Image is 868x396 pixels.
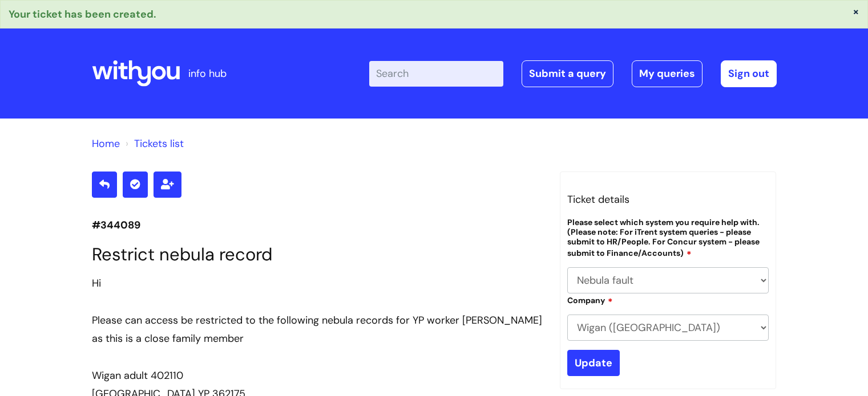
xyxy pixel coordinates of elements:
[853,6,859,17] button: ×
[522,60,613,87] a: Submit a query
[567,190,769,209] h3: Ticket details
[92,274,543,292] div: Hi
[567,350,620,376] input: Update
[92,244,543,265] h1: Restrict nebula record
[369,61,503,86] input: Search
[123,134,184,153] li: Tickets list
[567,218,769,258] label: Please select which system you require help with. (Please note: For iTrent system queries - pleas...
[92,134,120,153] li: Solution home
[188,64,227,83] p: info hub
[134,137,184,150] a: Tickets list
[92,311,543,348] div: Please can access be restricted to the following nebula records for YP worker [PERSON_NAME] as th...
[369,60,777,87] div: | -
[92,137,120,150] a: Home
[567,294,613,305] label: Company
[92,216,543,234] p: #344089
[92,366,543,385] div: Wigan adult 402110
[632,60,703,87] a: My queries
[721,60,777,87] a: Sign out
